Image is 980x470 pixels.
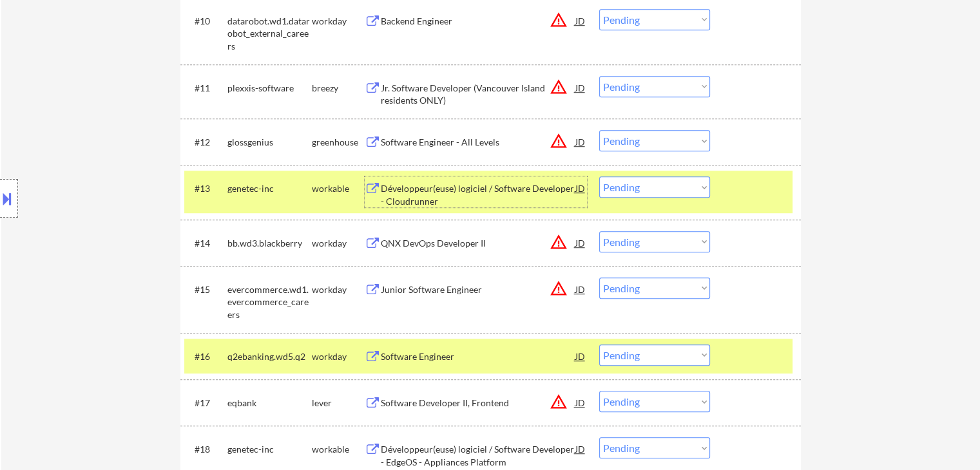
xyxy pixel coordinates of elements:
div: greenhouse [312,136,365,149]
div: JD [574,130,587,153]
div: Software Engineer - All Levels [381,136,575,149]
div: #18 [195,443,217,456]
div: workable [312,443,365,456]
div: JD [574,9,587,32]
div: Backend Engineer [381,15,575,28]
div: datarobot.wd1.datarobot_external_careers [227,15,312,53]
div: q2ebanking.wd5.q2 [227,350,312,363]
div: #17 [195,397,217,409]
div: evercommerce.wd1.evercommerce_careers [227,283,312,321]
div: workday [312,283,365,296]
div: genetec-inc [227,443,312,456]
div: JD [574,76,587,99]
button: warning_amber [550,11,568,29]
button: warning_amber [550,132,568,150]
div: Software Developer II, Frontend [381,397,575,409]
div: #16 [195,350,217,363]
div: JD [574,277,587,301]
button: warning_amber [550,233,568,251]
button: warning_amber [550,279,568,297]
div: glossgenius [227,136,312,149]
div: JD [574,437,587,460]
div: Software Engineer [381,350,575,363]
div: bb.wd3.blackberry [227,237,312,250]
div: Développeur(euse) logiciel / Software Developer - Cloudrunner [381,182,575,207]
div: #10 [195,15,217,28]
div: JD [574,176,587,200]
button: warning_amber [550,393,568,411]
div: plexxis-software [227,82,312,95]
div: workday [312,15,365,28]
div: JD [574,391,587,414]
div: genetec-inc [227,182,312,195]
div: lever [312,397,365,409]
div: Développeur(euse) logiciel / Software Developer - EdgeOS - Appliances Platform [381,443,575,468]
div: workable [312,182,365,195]
div: breezy [312,82,365,95]
div: workday [312,237,365,250]
div: workday [312,350,365,363]
div: JD [574,231,587,254]
div: eqbank [227,397,312,409]
div: Junior Software Engineer [381,283,575,296]
div: QNX DevOps Developer II [381,237,575,250]
div: JD [574,344,587,368]
div: Jr. Software Developer (Vancouver Island residents ONLY) [381,82,575,107]
button: warning_amber [550,78,568,96]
